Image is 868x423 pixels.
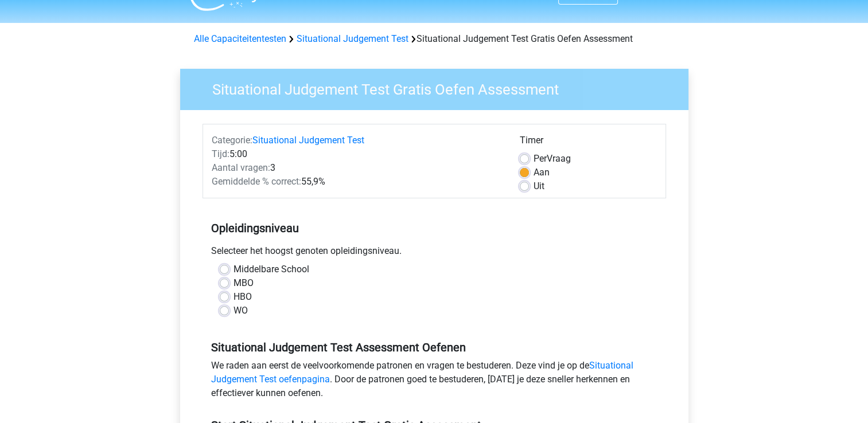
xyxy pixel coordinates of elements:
[252,135,364,146] a: Situational Judgement Test
[520,134,657,152] div: Timer
[203,244,666,263] div: Selecteer het hoogst genoten opleidingsniveau.
[203,175,511,189] div: 55,9%
[212,176,301,187] span: Gemiddelde % correct:
[233,304,248,318] label: WO
[211,340,657,354] h5: Situational Judgement Test Assessment Oefenen
[212,162,270,173] span: Aantal vragen:
[203,161,511,175] div: 3
[212,135,252,146] span: Categorie:
[211,217,657,240] h5: Opleidingsniveau
[297,33,408,44] a: Situational Judgement Test
[212,148,229,159] span: Tijd:
[233,276,254,290] label: MBO
[534,152,571,166] label: Vraag
[194,33,286,44] a: Alle Capaciteitentesten
[233,263,309,276] label: Middelbare School
[198,76,680,99] h3: Situational Judgement Test Gratis Oefen Assessment
[534,153,547,164] span: Per
[534,179,544,193] label: Uit
[233,290,252,304] label: HBO
[203,359,666,405] div: We raden aan eerst de veelvoorkomende patronen en vragen te bestuderen. Deze vind je op de . Door...
[203,147,511,161] div: 5:00
[189,32,679,46] div: Situational Judgement Test Gratis Oefen Assessment
[534,166,550,179] label: Aan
